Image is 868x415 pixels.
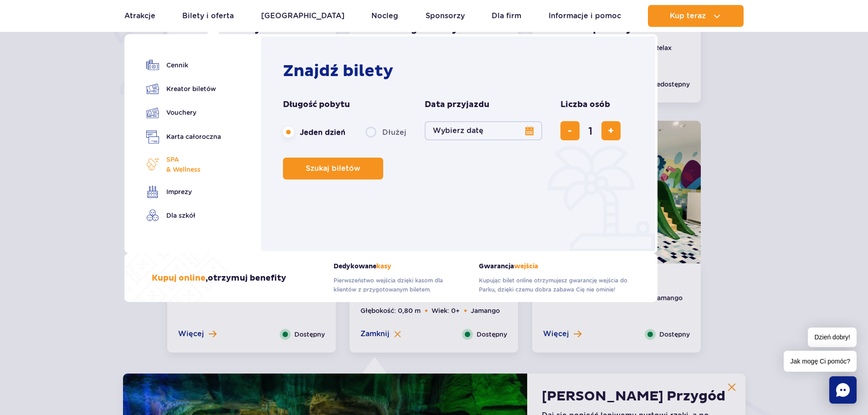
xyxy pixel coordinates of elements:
[146,82,221,95] a: Kreator biletów
[334,262,465,270] strong: Dedykowane
[829,376,857,404] div: Chat
[261,5,344,27] a: [GEOGRAPHIC_DATA]
[146,59,221,72] a: Cennik
[580,120,601,142] input: liczba biletów
[182,5,234,27] a: Bilety i oferta
[670,12,706,20] span: Kup teraz
[648,5,744,27] button: Kup teraz
[166,154,200,174] span: SPA & Wellness
[784,351,857,372] span: Jak mogę Ci pomóc?
[808,328,857,347] span: Dzień dobry!
[514,262,538,270] span: wejścia
[479,276,630,294] p: Kupując bilet online otrzymujesz gwarancję wejścia do Parku, dzięki czemu dobra zabawa Cię nie om...
[283,99,638,179] form: Planowanie wizyty w Park of Poland
[146,154,221,174] a: SPA& Wellness
[152,273,205,283] span: Kupuj online
[376,262,391,270] span: kasy
[124,5,155,27] a: Atrakcje
[365,123,406,142] label: Dłużej
[479,262,630,270] strong: Gwarancja
[549,5,621,27] a: Informacje i pomoc
[601,121,621,140] button: dodaj bilet
[146,209,221,222] a: Dla szkół
[283,99,350,110] span: Długość pobytu
[146,130,221,143] a: Karta całoroczna
[492,5,521,27] a: Dla firm
[334,276,465,294] p: Pierwszeństwo wejścia dzięki kasom dla klientów z przygotowanym biletem.
[283,123,345,142] label: Jeden dzień
[426,5,465,27] a: Sponsorzy
[425,99,489,110] span: Data przyjazdu
[306,164,360,173] span: Szukaj biletów
[371,5,398,27] a: Nocleg
[283,61,638,81] h2: Znajdź bilety
[425,121,542,140] button: Wybierz datę
[152,273,286,284] h3: , otrzymuj benefity
[146,185,221,198] a: Imprezy
[283,158,383,179] button: Szukaj biletów
[560,99,610,110] span: Liczba osób
[146,106,221,119] a: Vouchery
[560,121,580,140] button: usuń bilet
